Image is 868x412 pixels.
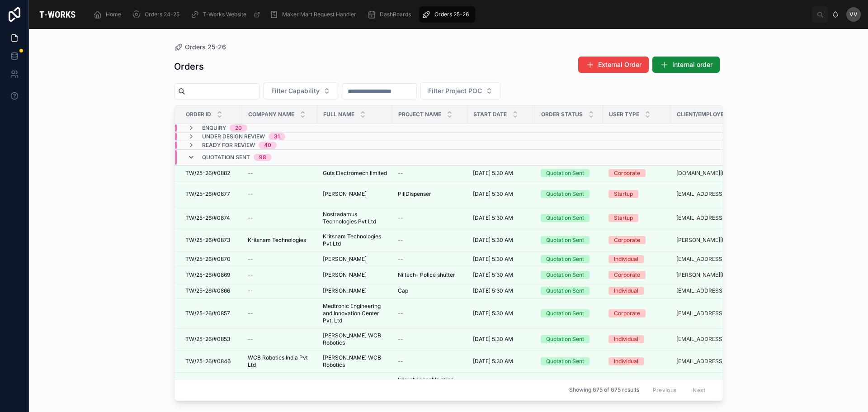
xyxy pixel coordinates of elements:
[614,309,640,317] div: Corporate
[106,11,121,18] span: Home
[323,211,387,225] a: Nostradamus Technologies Pvt Ltd
[202,142,255,149] span: Ready for Review
[271,86,320,95] span: Filter Capability
[174,43,226,52] a: Orders 25-26
[274,133,280,140] div: 31
[609,335,665,343] a: Individual
[676,358,757,365] a: [EMAIL_ADDRESS][DOMAIN_NAME]
[323,287,367,294] span: [PERSON_NAME]
[185,214,230,222] span: TW/25-26/#0874
[185,287,237,294] a: TW/25-26/#0866
[473,190,530,198] a: [DATE] 5:30 AM
[185,43,226,52] span: Orders 25-26
[185,256,237,263] a: TW/25-26/#0870
[541,214,598,222] a: Quotation Sent
[652,57,720,73] button: Internal order
[541,335,598,343] a: Quotation Sent
[546,335,584,343] div: Quotation Sent
[248,170,253,177] span: --
[380,11,411,18] span: DashBoards
[473,237,530,244] a: [DATE] 5:30 AM
[676,310,757,317] a: [EMAIL_ADDRESS][PERSON_NAME][DOMAIN_NAME]
[546,309,584,317] div: Quotation Sent
[609,236,665,244] a: Corporate
[185,287,230,294] span: TW/25-26/#0866
[36,7,79,22] img: App logo
[676,214,757,222] a: [EMAIL_ADDRESS][DOMAIN_NAME]
[398,170,403,177] span: --
[264,142,271,149] div: 40
[546,236,584,244] div: Quotation Sent
[248,287,312,294] a: --
[185,237,237,244] a: TW/25-26/#0873
[248,336,253,343] span: --
[90,6,127,23] a: Home
[323,233,387,247] span: Kritsnam Technologies Pvt Ltd
[473,271,530,279] a: [DATE] 5:30 AM
[145,11,179,18] span: Orders 24-25
[676,190,757,198] a: [EMAIL_ADDRESS][DOMAIN_NAME]
[264,82,338,99] button: Select Button
[398,336,403,343] span: --
[398,256,403,263] span: --
[473,214,513,222] span: [DATE] 5:30 AM
[473,336,530,343] a: [DATE] 5:30 AM
[614,169,640,177] div: Corporate
[541,255,598,263] a: Quotation Sent
[323,354,387,369] a: [PERSON_NAME] WCB Robotics
[185,310,237,317] a: TW/25-26/#0857
[323,303,387,324] a: Medtronic Engineering and Innovation Center Pvt. Ltd
[248,354,312,369] span: WCB Robotics India Pvt Ltd
[248,214,253,222] span: --
[323,271,367,279] span: [PERSON_NAME]
[323,190,387,198] a: [PERSON_NAME]
[398,237,462,244] a: --
[323,170,387,177] a: Guts Electromech limited
[473,336,513,343] span: [DATE] 5:30 AM
[248,214,312,222] a: --
[185,271,237,279] a: TW/25-26/#0869
[398,170,462,177] a: --
[248,111,294,118] span: Company Name
[541,111,583,118] span: Order Status
[398,310,403,317] span: --
[398,214,462,222] a: --
[185,237,230,244] span: TW/25-26/#0873
[185,336,230,343] span: TW/25-26/#0853
[614,255,638,263] div: Individual
[174,60,204,73] h1: Orders
[267,6,363,23] a: Maker Mart Request Handler
[676,336,757,343] a: [EMAIL_ADDRESS][DOMAIN_NAME]
[398,237,403,244] span: --
[609,190,665,198] a: Startup
[676,287,757,294] a: [EMAIL_ADDRESS][DOMAIN_NAME]
[248,310,312,317] a: --
[428,86,482,95] span: Filter Project POC
[578,57,649,73] button: External Order
[614,271,640,279] div: Corporate
[398,310,462,317] a: --
[609,357,665,365] a: Individual
[546,287,584,295] div: Quotation Sent
[398,358,462,365] a: --
[609,111,639,118] span: User Type
[248,170,312,177] a: --
[323,190,367,198] span: [PERSON_NAME]
[248,256,312,263] a: --
[323,332,387,346] a: [PERSON_NAME] WCB Robotics
[672,60,712,69] span: Internal order
[248,271,312,279] a: --
[546,255,584,263] div: Quotation Sent
[541,169,598,177] a: Quotation Sent
[546,271,584,279] div: Quotation Sent
[185,336,237,343] a: TW/25-26/#0853
[473,287,513,294] span: [DATE] 5:30 AM
[609,169,665,177] a: Corporate
[676,170,757,177] a: [DOMAIN_NAME][EMAIL_ADDRESS][DOMAIN_NAME]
